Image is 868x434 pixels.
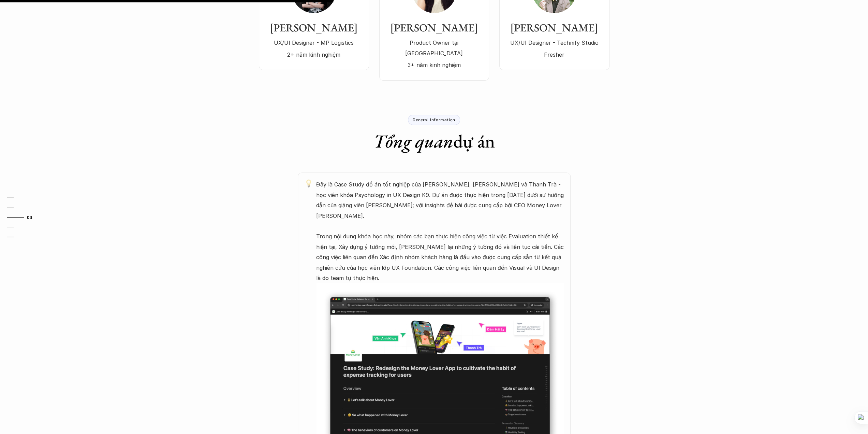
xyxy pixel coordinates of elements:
em: Tổng quan [373,129,453,153]
h1: dự án [373,130,495,152]
p: Product Owner tại [GEOGRAPHIC_DATA] [386,38,482,58]
p: 3+ năm kinh nghiệm [386,60,482,70]
p: UX/UI Designer - Technify Studio [506,38,603,48]
p: 2+ năm kinh nghiệm [266,50,362,60]
h3: [PERSON_NAME] [266,21,362,34]
p: General Information [413,117,455,122]
p: Fresher [506,50,603,60]
strong: 03 [27,214,32,219]
p: Đây là Case Study đồ án tốt nghiệp của [PERSON_NAME], [PERSON_NAME] và Thanh Trà - học viên khóa ... [316,179,564,283]
h3: [PERSON_NAME] [506,21,603,34]
h3: [PERSON_NAME] [386,21,482,34]
a: 03 [7,213,39,221]
p: UX/UI Designer - MP Logistics [266,38,362,48]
